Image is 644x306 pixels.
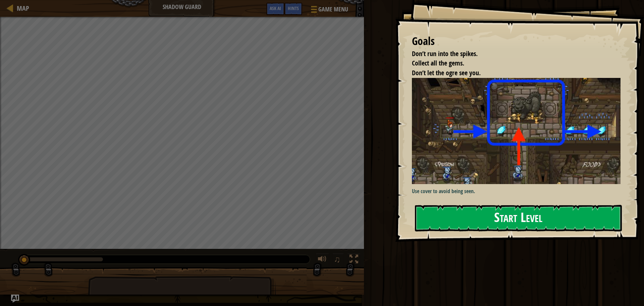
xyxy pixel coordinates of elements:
span: Don’t run into the spikes. [412,49,478,58]
button: Game Menu [306,3,352,18]
div: Goals [412,34,621,49]
button: ♫ [332,253,344,267]
span: Ask AI [270,5,281,11]
span: Hints [288,5,299,11]
a: Map [13,4,29,13]
span: Map [17,4,29,13]
span: Game Menu [318,5,348,14]
span: Don’t let the ogre see you. [412,68,481,77]
li: Collect all the gems. [404,58,619,68]
button: Ask AI [266,3,284,15]
li: Don’t run into the spikes. [404,49,619,59]
span: Collect all the gems. [412,58,464,68]
button: Toggle fullscreen [347,253,361,267]
button: Ask AI [11,295,19,303]
img: Shadow guard [412,78,621,184]
p: Use cover to avoid being seen. [412,187,621,195]
span: ♫ [334,254,340,264]
li: Don’t let the ogre see you. [404,68,619,78]
button: Adjust volume [316,253,329,267]
button: Start Level [415,205,622,231]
